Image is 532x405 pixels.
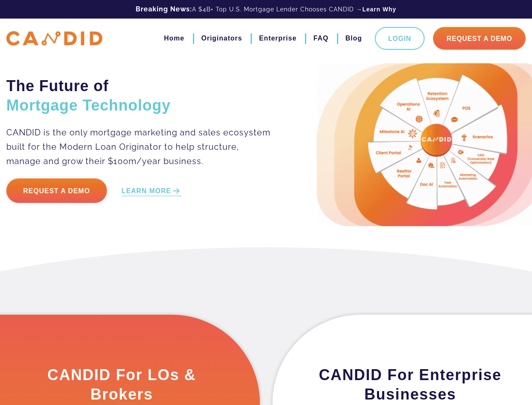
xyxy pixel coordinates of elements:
[6,97,171,114] span: Mortgage Technology
[315,365,506,404] h3: CANDID For Enterprise Businesses
[136,5,192,13] b: Breaking News:
[259,31,297,46] a: Enterprise
[122,186,182,196] a: LEARN MORE
[375,27,425,50] a: Login
[313,31,329,46] a: FAQ
[6,31,102,46] img: CANDID APP
[433,27,526,50] a: Request A Demo
[6,76,275,115] h2: The Future of
[26,365,218,404] h3: CANDID For LOs & Brokers
[6,125,275,168] p: CANDID is the only mortgage marketing and sales ecosystem built for the Modern Loan Originator to...
[201,31,242,46] a: Originators
[6,178,107,203] a: Request a Demo
[362,5,396,13] a: Learn Why
[345,31,362,46] a: Blog
[164,31,184,46] a: Home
